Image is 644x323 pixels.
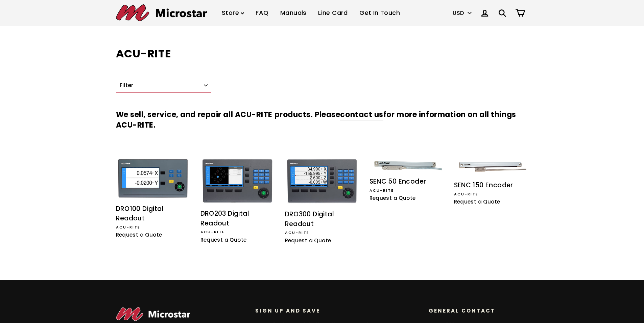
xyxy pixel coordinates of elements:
img: Microstar Electronics [116,4,207,21]
span: Request a Quote [454,198,500,205]
a: DRO300 Digital Readout DRO300 Digital Readout ACU-RITE Request a Quote [285,159,359,247]
a: SENC 50 Encoder SENC 50 Encoder ACU-RITE Request a Quote [369,159,444,204]
h1: ACU-RITE [116,46,528,61]
img: SENC 150 Encoder [456,159,526,177]
div: ACU-RITE [200,229,275,235]
p: Sign up and save [255,307,419,314]
h3: We sell, service, and repair all ACU-RITE products. Please for more information on all things ACU... [116,100,528,141]
span: Request a Quote [200,236,247,243]
a: Line Card [313,3,353,23]
a: DRO203 Digital Readout DRO203 Digital Readout ACU-RITE Request a Quote [200,159,275,246]
a: Store [217,3,249,23]
img: SENC 50 Encoder [371,159,442,173]
span: Request a Quote [285,237,331,244]
p: General Contact [429,307,524,314]
div: ACU-RITE [369,188,444,194]
a: Get In Touch [354,3,405,23]
div: ACU-RITE [285,230,359,236]
img: DRO300 Digital Readout [287,159,357,204]
a: SENC 150 Encoder SENC 150 Encoder ACU-RITE Request a Quote [454,159,528,208]
img: DRO100 Digital Readout [118,159,188,199]
a: contact us [340,109,383,120]
a: DRO100 Digital Readout DRO100 Digital Readout ACU-RITE Request a Quote [116,159,190,241]
a: FAQ [251,3,273,23]
div: DRO203 Digital Readout [200,209,275,228]
span: Request a Quote [369,194,416,201]
a: Manuals [275,3,312,23]
div: SENC 50 Encoder [369,177,444,187]
div: DRO300 Digital Readout [285,210,359,229]
span: Request a Quote [116,231,162,238]
div: ACU-RITE [454,191,528,197]
img: Microstar Electronics [116,307,191,321]
ul: Primary [217,3,405,23]
div: DRO100 Digital Readout [116,204,190,223]
img: DRO203 Digital Readout [202,159,273,204]
div: SENC 150 Encoder [454,181,528,190]
div: ACU-RITE [116,224,190,231]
